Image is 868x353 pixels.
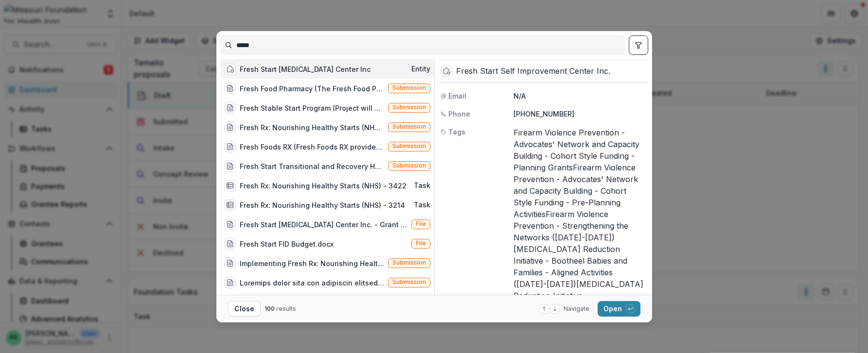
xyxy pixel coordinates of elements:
span: Firearm Violence Prevention - Advocates' Network and Capacity Building - Cohort Style Funding - P... [514,128,639,172]
span: Submission [392,123,426,130]
div: Fresh Start [MEDICAL_DATA] Center Inc. - Grant Agreement - [DATE].pdf [240,219,407,230]
span: Entity [411,65,430,73]
div: Fresh Rx: Nourishing Healthy Starts (NHS) - 3214 [240,200,405,210]
span: Task [414,182,430,190]
div: Fresh Food Pharmacy (The Fresh Food Pharmacy addresses food insecurity and nutrition during pregn... [240,84,384,94]
span: Submission [392,84,426,91]
span: Task [414,201,430,209]
div: Fresh Start FID Budget.docx [240,239,334,249]
div: Fresh Start Transitional and Recovery Houses (Provides treatment and recovery support to individu... [240,161,384,171]
span: Submission [392,104,426,111]
span: 100 [265,305,275,312]
span: Firearm Violence Prevention - Strengthening the Networks ([DATE]-[DATE]) [514,209,628,242]
span: File [416,220,426,227]
p: N/A [514,91,646,101]
span: Navigate [564,304,589,313]
span: File [416,240,426,247]
div: Fresh Rx: Nourishing Healthy Starts (NHS) (NHS is a 36-month randomized control trial designed to... [240,122,384,133]
span: Tags [448,127,465,137]
div: Loremips dolor sita con adipiscin elitseddo ei tempo-inci utlaboree (DOL'm aliquaen adminim ven q... [240,278,384,288]
span: Submission [392,143,426,150]
span: [MEDICAL_DATA] Reduction Initiative - Bootheel Babies and Families - Aligned Activities ([DATE]-[... [514,244,627,289]
span: Submission [392,162,426,169]
span: [MEDICAL_DATA] Reduction Initiative - Communication Strategies [514,279,643,324]
p: [PHONE_NUMBER] [514,109,646,119]
button: Close [228,301,261,317]
div: Fresh Rx: Nourishing Healthy Starts (NHS) - 3422 [240,181,407,191]
div: Implementing Fresh Rx: Nourishing Healthy Starts in [GEOGRAPHIC_DATA][US_STATE] (This project pro... [240,258,384,269]
button: Open [598,301,640,317]
div: Fresh Start Self Improvement Center Inc. [456,65,610,77]
div: Fresh Start [MEDICAL_DATA] Center Inc [240,64,371,74]
span: Firearm Violence Prevention - Advocates' Network and Capacity Building - Cohort Style Funding - P... [514,163,638,219]
div: Fresh Foods RX (Fresh Foods RX provides access to fresh produce, cooking classes, and connection ... [240,142,384,152]
div: Fresh Stable Start Program (Project will provide access to [MEDICAL_DATA], supportive case manage... [240,103,384,113]
span: Submission [392,259,426,266]
button: toggle filters [629,35,648,55]
span: Phone [448,109,470,119]
span: results [276,305,296,312]
span: Email [448,91,466,101]
span: Submission [392,279,426,286]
